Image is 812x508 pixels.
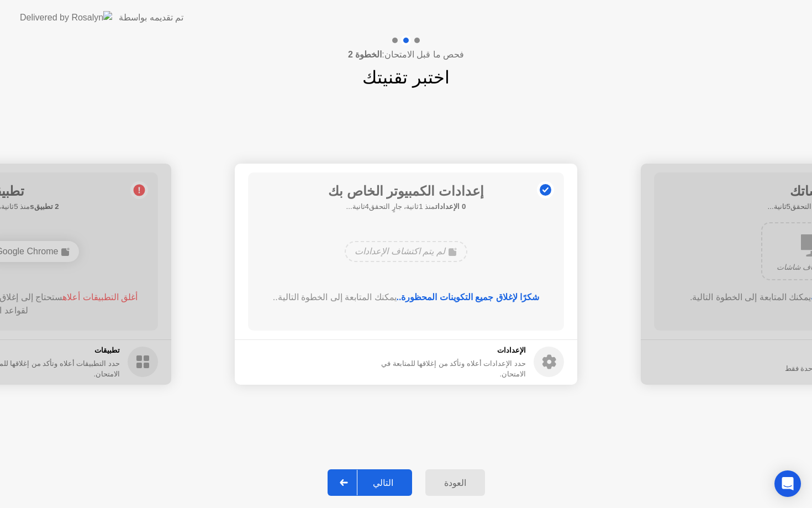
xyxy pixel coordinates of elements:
[362,64,450,91] h1: اختبر تقنيتك
[358,358,526,379] div: حدد الإعدادات أعلاه وتأكد من إغلاقها للمتابعة في الامتحان.
[328,201,484,212] h5: منذ 1ثانية، جارٍ التحقق4ثانية...
[264,291,549,304] div: يمكنك المتابعة إلى الخطوة التالية..
[328,469,412,496] button: التالي
[119,11,183,24] div: تم تقديمه بواسطة
[429,478,482,488] div: العودة
[425,469,485,496] button: العودة
[328,181,484,201] h1: إعدادات الكمبيوتر الخاص بك
[774,470,801,497] div: Open Intercom Messenger
[345,241,467,262] div: لم يتم اكتشاف الإعدادات
[358,345,526,356] h5: الإعدادات
[397,292,540,302] b: شكرًا لإغلاق جميع التكوينات المحظورة..
[348,50,382,59] b: الخطوة 2
[20,11,112,24] img: Delivered by Rosalyn
[357,478,409,488] div: التالي
[435,202,466,211] b: 0 الإعدادات
[348,48,464,61] h4: فحص ما قبل الامتحان:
